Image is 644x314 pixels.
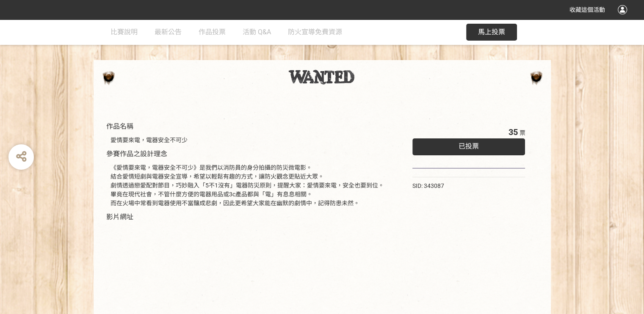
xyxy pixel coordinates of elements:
span: 收藏這個活動 [569,6,605,13]
a: 作品投票 [199,19,226,45]
span: 作品投票 [199,28,226,36]
span: 影片網址 [106,213,133,221]
a: 最新公告 [155,19,182,45]
a: 活動 Q&A [243,19,271,45]
span: 馬上投票 [478,28,505,36]
span: 最新公告 [155,28,182,36]
span: SID: 343087 [412,182,444,189]
span: 防火宣導免費資源 [288,28,342,36]
span: 票 [519,129,525,136]
button: 馬上投票 [466,24,517,41]
span: 參賽作品之設計理念 [106,150,167,158]
div: 《愛情要來電，電器安全不可少》是我們以消防員的身分拍攝的防災微電影。 結合愛情短劇與電器安全宣導，希望以輕鬆有趣的方式，讓防火觀念更貼近大眾。 劇情透過戀愛配對節目，巧妙融入「5不1沒有」電器防... [111,163,387,208]
span: 作品名稱 [106,122,133,130]
span: 35 [508,127,517,137]
span: 活動 Q&A [243,28,271,36]
a: 比賽說明 [111,19,138,45]
a: 防火宣導免費資源 [288,19,342,45]
span: 已投票 [459,142,479,150]
div: 愛情要來電，電器安全不可少 [111,136,387,145]
span: 比賽說明 [111,28,138,36]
